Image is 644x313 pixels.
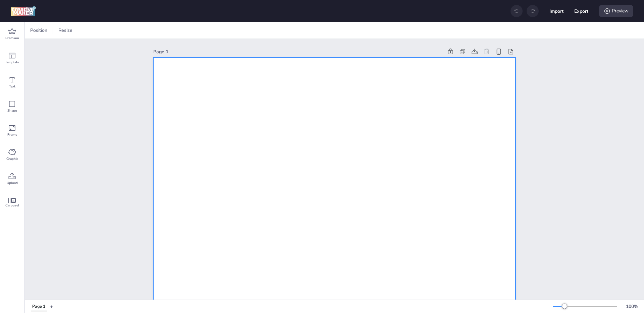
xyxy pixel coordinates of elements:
[153,48,443,55] div: Page 1
[9,84,15,89] span: Text
[28,301,50,312] div: Tabs
[6,156,18,162] span: Graphic
[29,27,49,34] span: Position
[5,203,19,208] span: Carousel
[624,303,640,310] div: 100 %
[549,4,563,18] button: Import
[7,132,17,137] span: Frame
[5,60,19,65] span: Template
[5,36,19,41] span: Premium
[11,6,36,16] img: logo Creative Maker
[32,304,45,310] div: Page 1
[50,301,53,312] button: +
[599,5,633,17] div: Preview
[574,4,588,18] button: Export
[57,27,74,34] span: Resize
[7,180,18,186] span: Upload
[7,108,17,113] span: Shape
